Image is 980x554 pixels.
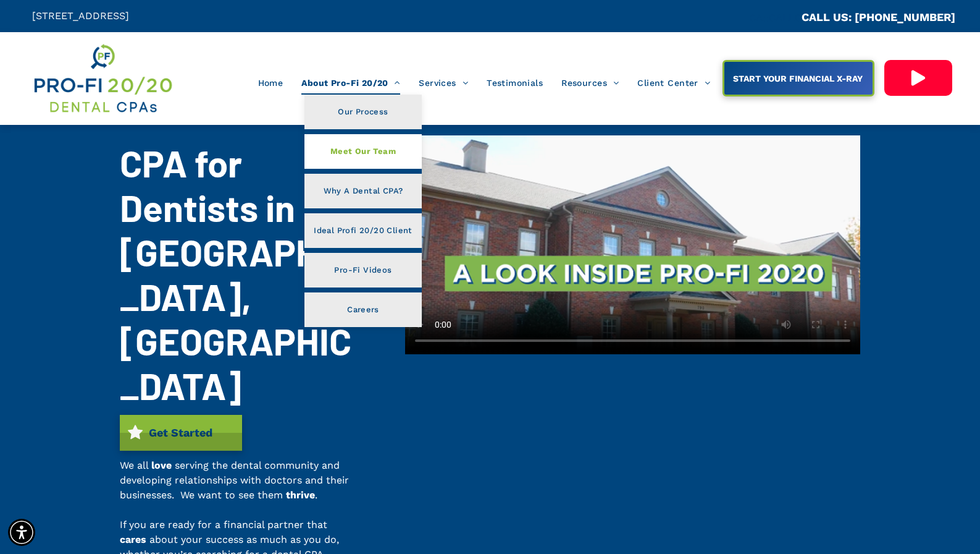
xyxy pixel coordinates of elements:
span: Careers [347,302,379,318]
span: Meet Our Team [330,143,396,160]
span: Why A Dental CPA? [324,183,403,199]
span: cares [120,534,146,545]
span: START YOUR FINANCIAL X-RAY [729,67,867,90]
span: If you are ready for a financial partner that [120,519,327,531]
a: Services [409,71,477,95]
a: START YOUR FINANCIAL X-RAY [722,60,874,96]
a: Get Started [120,415,242,451]
a: Pro-Fi Videos [304,253,421,288]
span: Pro-Fi Videos [334,262,392,278]
a: Client Center [628,71,719,95]
a: Home [249,71,293,95]
a: Meet Our Team [304,134,421,169]
a: Careers [304,292,421,327]
a: Our Process [304,95,421,129]
img: Get Dental CPA Consulting, Bookkeeping, & Bank Loans [32,41,173,116]
div: Accessibility Menu [8,519,35,546]
span: - [120,504,125,516]
span: Ideal Profi 20/20 Client [314,223,412,239]
span: We all [120,459,148,471]
span: CPA for Dentists in [GEOGRAPHIC_DATA], [GEOGRAPHIC_DATA] [120,140,351,407]
span: Our Process [338,104,388,120]
span: [STREET_ADDRESS] [32,10,129,22]
span: Get Started [144,420,217,445]
a: About Pro-Fi 20/20 [292,71,409,95]
a: Ideal Profi 20/20 Client [304,213,421,248]
a: Why A Dental CPA? [304,174,421,208]
span: serving the dental community and developing relationships with doctors and their businesses. We w... [120,459,349,501]
a: Resources [552,71,628,95]
span: thrive [286,489,315,501]
a: CALL US: [PHONE_NUMBER] [802,11,955,23]
span: love [151,459,172,471]
a: Testimonials [477,71,552,95]
span: About Pro-Fi 20/20 [301,71,400,95]
span: CA::CALLC [749,12,802,23]
span: . [315,489,317,501]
